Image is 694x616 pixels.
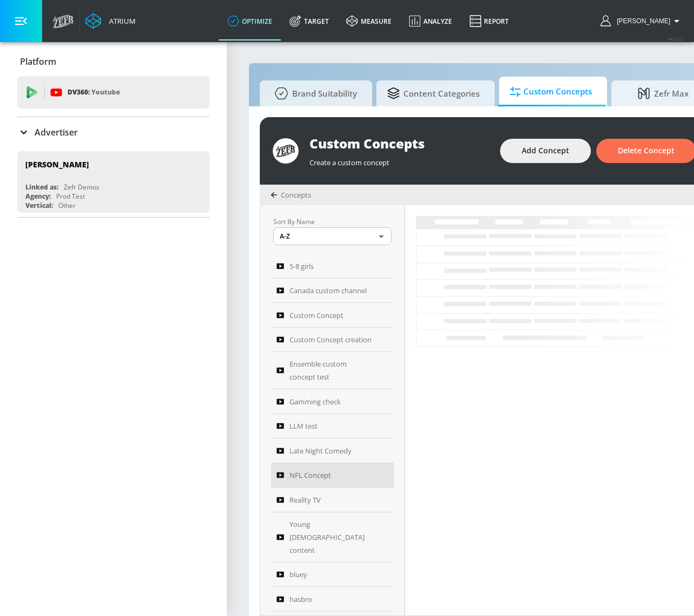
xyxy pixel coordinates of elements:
[387,80,480,106] span: Content Categories
[271,488,394,512] a: Reality TV
[271,190,311,200] div: Concepts
[281,190,311,200] span: Concepts
[289,444,352,457] span: Late Night Comedy
[271,279,394,303] a: Canada custom channel
[271,303,394,328] a: Custom Concept
[17,117,210,147] div: Advertiser
[271,512,394,563] a: Young [DEMOGRAPHIC_DATA] content
[17,46,210,77] div: Platform
[668,36,683,42] span: v 4.22.2
[56,192,85,201] div: Prod Test
[309,134,489,152] div: Custom Concepts
[289,518,374,557] span: Young [DEMOGRAPHIC_DATA] content
[510,79,592,105] span: Custom Concepts
[64,182,99,192] div: Zefr Demos
[289,309,343,322] span: Custom Concept
[91,86,120,98] p: Youtube
[271,438,394,463] a: Late Night Comedy
[273,227,392,245] div: A-Z
[289,469,331,482] span: NFL Concept
[17,151,210,213] div: [PERSON_NAME]Linked as:Zefr DemosAgency:Prod TestVertical:Other
[271,254,394,279] a: 5-8 girls
[289,284,367,297] span: Canada custom channel
[68,86,120,98] p: DV360:
[25,201,53,210] div: Vertical:
[25,192,51,201] div: Agency:
[309,152,489,167] div: Create a custom concept
[289,593,312,606] span: hasbro
[338,2,400,40] a: measure
[25,182,58,192] div: Linked as:
[289,419,318,432] span: LLM test
[271,80,357,106] span: Brand Suitability
[271,328,394,353] a: Custom Concept creation
[461,2,517,40] a: Report
[289,568,307,581] span: bluey
[105,16,136,26] div: Atrium
[58,201,76,210] div: Other
[289,357,374,383] span: Ensemble custom concept test
[271,587,394,612] a: hasbro
[522,144,569,158] span: Add Concept
[400,2,461,40] a: Analyze
[289,395,341,408] span: Gamming check
[25,159,89,170] div: [PERSON_NAME]
[289,260,314,273] span: 5-8 girls
[289,493,321,506] span: Reality TV
[273,216,392,227] p: Sort By Name
[500,139,591,163] button: Add Concept
[35,126,78,138] p: Advertiser
[20,56,56,67] p: Platform
[17,76,210,109] div: DV360: Youtube
[85,13,136,29] a: Atrium
[271,389,394,414] a: Gamming check
[271,463,394,488] a: NFL Concept
[219,2,281,40] a: optimize
[612,17,670,25] span: login as: justin.nim@zefr.com
[271,563,394,587] a: bluey
[281,2,338,40] a: Target
[601,15,683,28] button: [PERSON_NAME]
[271,414,394,439] a: LLM test
[289,333,372,346] span: Custom Concept creation
[271,352,394,389] a: Ensemble custom concept test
